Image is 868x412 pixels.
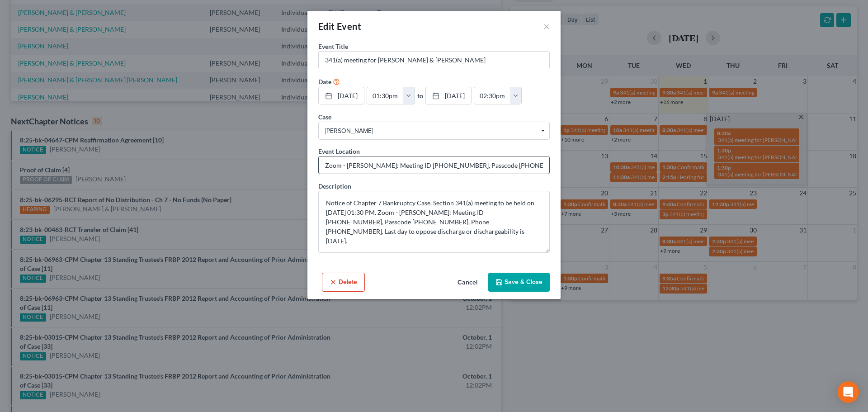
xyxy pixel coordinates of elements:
[325,126,543,136] span: [PERSON_NAME]
[322,273,365,292] button: Delete
[417,91,423,100] label: to
[318,112,331,122] label: Case
[450,274,485,292] button: Cancel
[318,122,550,140] span: Select box activate
[319,52,549,69] input: Enter event name...
[426,87,471,104] a: [DATE]
[543,21,550,32] button: ×
[837,381,859,403] div: Open Intercom Messenger
[318,21,361,32] span: Edit Event
[474,87,510,104] input: -- : --
[318,77,331,86] label: Date
[319,156,549,174] input: Enter location...
[367,87,403,104] input: -- : --
[318,43,348,50] span: Event Title
[318,147,360,156] label: Event Location
[488,273,550,292] button: Save & Close
[319,87,364,104] a: [DATE]
[318,181,351,191] label: Description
